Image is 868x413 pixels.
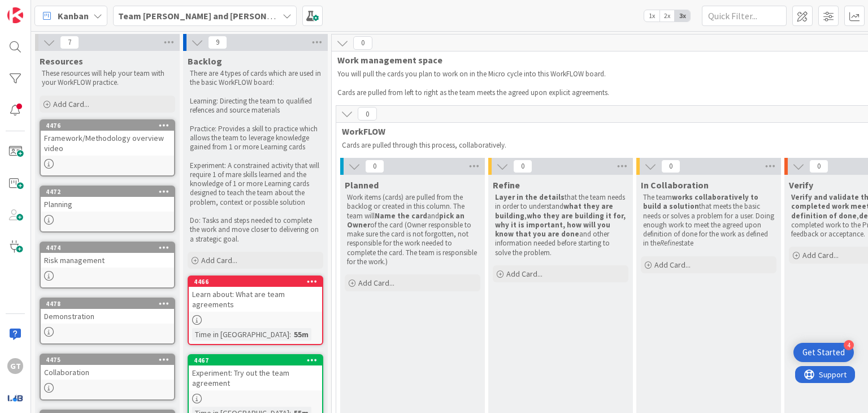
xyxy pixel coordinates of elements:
[188,55,222,67] span: Backlog
[675,10,690,21] span: 3x
[58,9,89,23] span: Kanban
[190,124,321,152] p: Practice: Provides a skill to practice which allows the team to leverage knowledge gained from 1 ...
[41,243,174,253] div: 4474
[53,99,89,109] span: Add Card...
[644,10,659,21] span: 1x
[643,193,774,248] p: The team that meets the basic needs or solves a problem for a user. Doing enough work to meet the...
[659,10,675,21] span: 2x
[41,131,174,156] div: Framework/Methodology overview video
[844,340,854,350] div: 4
[189,277,322,312] div: 4466Learn about: What are team agreements
[353,36,372,50] span: 0
[41,121,174,156] div: 4476Framework/Methodology overview video
[40,354,175,401] a: 4475Collaboration
[291,328,311,341] div: 55m
[208,36,227,49] span: 9
[190,216,321,244] p: Do: Tasks and steps needed to complete the work and move closer to delivering on a strategic goal.
[289,328,291,341] span: :
[347,193,478,266] p: Work items (cards) are pulled from the backlog or created in this column. The team will and of th...
[802,347,845,358] div: Get Started
[495,193,626,257] p: that the team needs in order to understand , and other information needed before starting to solv...
[7,358,23,374] div: GT
[41,365,174,380] div: Collaboration
[40,55,83,67] span: Resources
[375,211,427,221] strong: Name the card
[41,299,174,309] div: 4478
[189,365,322,390] div: Experiment: Try out the team agreement
[347,211,466,230] strong: pick an Owner
[46,122,174,130] div: 4476
[46,244,174,252] div: 4474
[358,278,394,288] span: Add Card...
[495,192,565,202] strong: Layer in the details
[702,6,787,26] input: Quick Filter...
[60,36,79,49] span: 7
[641,179,709,191] span: In Collaboration
[41,355,174,365] div: 4475
[24,2,51,15] span: Support
[506,269,542,279] span: Add Card...
[40,119,175,177] a: 4476Framework/Methodology overview video
[493,179,520,191] span: Refine
[41,243,174,268] div: 4474Risk management
[46,300,174,308] div: 4478
[40,298,175,345] a: 4478Demonstration
[365,160,384,173] span: 0
[189,355,322,365] div: 4467
[41,299,174,324] div: 4478Demonstration
[345,179,379,191] span: Planned
[643,192,760,211] strong: works collaboratively to build a solution
[654,260,691,270] span: Add Card...
[7,390,23,406] img: avatar
[802,250,839,260] span: Add Card...
[42,69,173,88] p: These resources will help your team with your WorkFLOW practice.
[118,10,298,21] b: Team [PERSON_NAME] and [PERSON_NAME]
[190,97,321,115] p: Learning: Directing the team to qualified refences and source materials
[809,160,828,173] span: 0
[41,187,174,197] div: 4472
[46,356,174,364] div: 4475
[194,356,322,364] div: 4467
[188,276,323,345] a: 4466Learn about: What are team agreementsTime in [GEOGRAPHIC_DATA]:55m
[194,278,322,286] div: 4466
[189,287,322,312] div: Learn about: What are team agreements
[189,277,322,287] div: 4466
[46,188,174,196] div: 4472
[7,7,23,23] img: Visit kanbanzone.com
[789,179,813,191] span: Verify
[190,69,321,88] p: There are 4 types of cards which are used in the basic WorkFLOW board:
[661,160,680,173] span: 0
[201,255,237,265] span: Add Card...
[40,242,175,289] a: 4474Risk management
[358,107,377,121] span: 0
[41,355,174,380] div: 4475Collaboration
[40,186,175,233] a: 4472Planning
[41,309,174,324] div: Demonstration
[41,121,174,131] div: 4476
[41,253,174,268] div: Risk management
[41,187,174,212] div: 4472Planning
[660,238,679,248] em: Refine
[495,201,615,220] strong: what they are building
[192,328,289,341] div: Time in [GEOGRAPHIC_DATA]
[41,197,174,212] div: Planning
[189,355,322,390] div: 4467Experiment: Try out the team agreement
[793,343,854,362] div: Open Get Started checklist, remaining modules: 4
[495,211,627,239] strong: who they are building it for, why it is important, how will you know that you are done
[190,161,321,207] p: Experiment: A constrained activity that will require 1 of mare skills learned and the knowledge o...
[513,160,532,173] span: 0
